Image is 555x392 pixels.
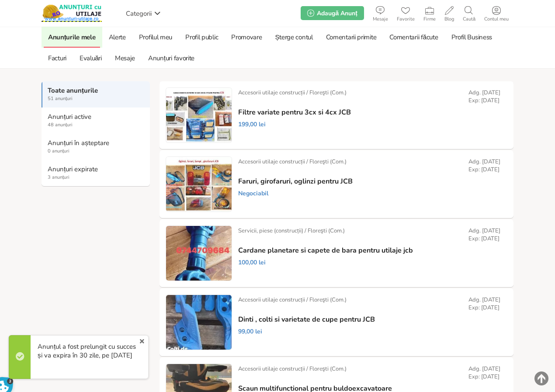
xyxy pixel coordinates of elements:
span: 0 anunțuri [48,148,145,155]
strong: Anunțuri active [48,113,145,121]
span: Negociabil [238,190,268,198]
img: scroll-to-top.png [534,371,548,385]
a: Comentarii primite [322,27,381,48]
span: 199,00 lei [238,121,266,128]
span: 99,00 lei [238,328,262,336]
img: Cardane planetare si capete de bara pentru utilaje jcb [166,226,232,281]
a: Anunțuri favorite [144,48,199,69]
div: Adg. [DATE] Exp: [DATE] [468,158,500,173]
strong: Anunțuri expirate [48,165,145,173]
a: Șterge contul [271,27,317,48]
a: x [136,336,148,347]
a: Firme [419,4,440,22]
a: Filtre variate pentru 3cx si 4cx JCB [238,108,351,116]
div: Accesorii utilaje construcții / Floreşti (Com.) [238,296,347,304]
img: Anunturi-Utilaje.RO [42,4,102,22]
div: Adg. [DATE] Exp: [DATE] [468,89,500,104]
a: Dinti , colti si varietate de cupe pentru JCB [238,316,375,323]
a: Contul meu [480,4,513,22]
a: Cardane planetare si capete de bara pentru utilaje jcb [238,246,413,254]
span: 3 anunțuri [48,174,145,181]
a: Adaugă Anunț [301,6,364,20]
a: Profil Business [447,27,497,48]
strong: Anunțuri în așteptare [48,139,145,147]
span: Contul meu [480,17,513,22]
a: Categorii [124,7,163,20]
span: Adaugă Anunț [317,9,357,17]
a: Anunțuri expirate 3 anunțuri [42,160,150,186]
span: Blog [440,17,458,22]
a: Alerte [104,27,130,48]
span: Mesaje [368,17,392,22]
div: Adg. [DATE] Exp: [DATE] [468,365,500,381]
a: Comentarii făcute [385,27,442,48]
div: Adg. [DATE] Exp: [DATE] [468,227,500,243]
strong: Toate anunțurile [48,87,145,94]
a: Toate anunțurile 51 anunțuri [42,81,150,108]
div: Accesorii utilaje construcții / Floreşti (Com.) [238,158,347,166]
img: Filtre variate pentru 3cx si 4cx JCB [166,88,232,142]
div: Anunțul a fost prelungit cu succes și va expira în 30 zile, pe [DATE] [9,335,149,379]
a: Anunțuri în așteptare 0 anunțuri [42,134,150,160]
a: Profilul meu [135,27,177,48]
a: Blog [440,4,458,22]
a: Evaluări [75,48,106,69]
a: Anunțuri active 48 anunțuri [42,108,150,134]
div: Servicii, piese (construcții) / Floreşti (Com.) [238,227,345,235]
a: Faruri, girofaruri, oglinzi pentru JCB [238,177,353,185]
a: Profil public [181,27,222,48]
span: 100,00 lei [238,259,266,267]
a: Mesaje [111,48,139,69]
span: Firme [419,17,440,22]
span: 3 [7,378,14,385]
div: Accesorii utilaje construcții / Floreşti (Com.) [238,89,347,97]
a: Caută [458,4,480,22]
a: Facturi [44,48,71,69]
img: Faruri, girofaruri, oglinzi pentru JCB [166,157,232,212]
span: 51 anunțuri [48,95,145,102]
a: Promovare [227,27,266,48]
a: Mesaje [368,4,392,22]
div: Adg. [DATE] Exp: [DATE] [468,296,500,312]
span: 48 anunțuri [48,121,145,128]
span: Favorite [392,17,419,22]
div: Accesorii utilaje construcții / Floreşti (Com.) [238,365,347,373]
a: Anunțurile mele [44,27,100,48]
img: Dinti , colti si varietate de cupe pentru JCB [166,295,232,350]
span: Categorii [126,9,152,18]
a: Favorite [392,4,419,22]
span: Caută [458,17,480,22]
